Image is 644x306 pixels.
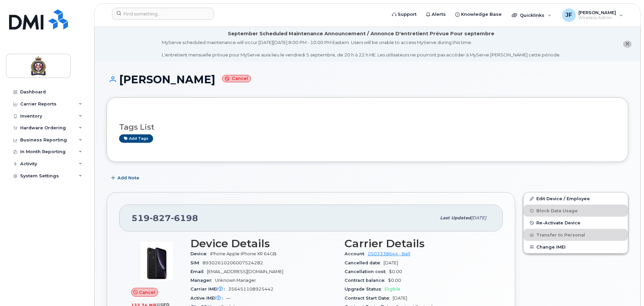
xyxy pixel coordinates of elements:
[393,296,407,301] span: [DATE]
[132,213,198,223] span: 519
[345,269,389,274] span: Cancellation cost
[524,229,628,241] button: Transfer to Personal
[228,30,494,37] div: September Scheduled Maintenance Announcement / Annonce D'entretient Prévue Pour septembre
[389,269,402,274] span: $0.00
[471,215,486,220] span: [DATE]
[345,278,388,283] span: Contract balance
[345,296,393,301] span: Contract Start Date
[119,123,616,131] h3: Tags List
[190,251,210,256] span: Device
[222,75,251,83] small: Cancel
[226,296,230,301] span: —
[190,260,203,265] span: SIM
[190,287,228,292] span: Carrier IMEI
[117,175,139,181] span: Add Note
[536,220,580,225] span: Re-Activate Device
[150,213,171,223] span: 827
[215,278,256,283] span: Unknown Manager
[162,39,561,58] div: MyServe scheduled maintenance will occur [DATE][DATE] 8:00 PM - 10:00 PM Eastern. Users will be u...
[203,260,263,265] span: 89302610206007524282
[119,134,153,143] a: Add tags
[139,289,155,296] span: Cancel
[524,192,628,205] a: Edit Device / Employee
[190,296,226,301] span: Active IMEI
[345,287,385,292] span: Upgrade Status
[228,287,274,292] span: 356451108925442
[385,287,400,292] span: Eligible
[440,215,471,220] span: Last updated
[107,74,628,85] h1: [PERSON_NAME]
[388,278,401,283] span: $0.00
[171,213,198,223] span: 6198
[190,237,336,250] h3: Device Details
[190,278,215,283] span: Manager
[524,205,628,217] button: Block Data Usage
[345,237,491,250] h3: Carrier Details
[384,260,398,265] span: [DATE]
[524,241,628,253] button: Change IMEI
[107,172,145,184] button: Add Note
[137,241,177,281] img: image20231002-3703462-1qb80zy.jpeg
[207,269,283,274] span: [EMAIL_ADDRESS][DOMAIN_NAME]
[623,41,632,48] button: close notification
[368,251,410,256] a: 0503338644 - Bell
[210,251,277,256] span: iPhone Apple iPhone XR 64GB
[345,251,368,256] span: Account
[524,217,628,229] button: Re-Activate Device
[345,260,384,265] span: Cancelled date
[190,269,207,274] span: Email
